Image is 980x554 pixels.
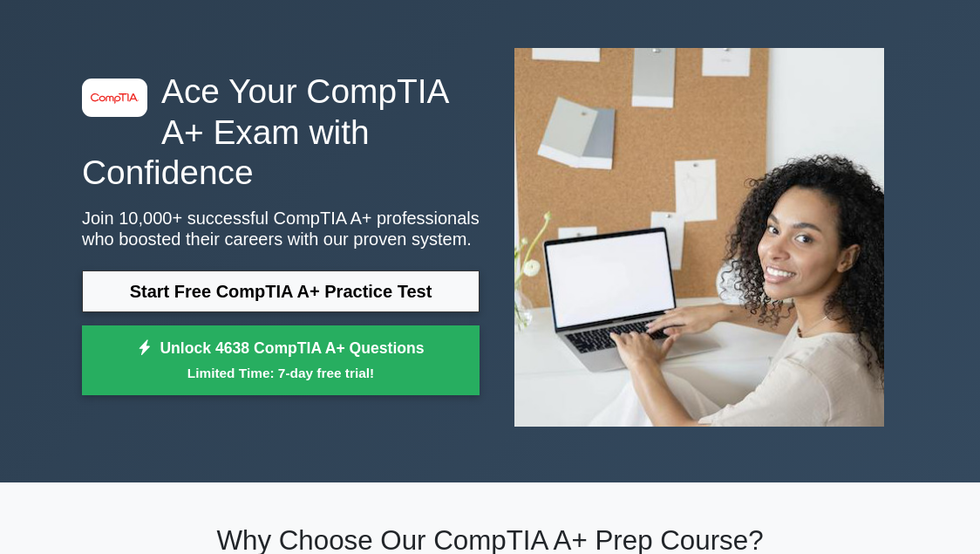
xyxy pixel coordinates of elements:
a: Start Free CompTIA A+ Practice Test [82,270,480,312]
p: Join 10,000+ successful CompTIA A+ professionals who boosted their careers with our proven system. [82,208,480,250]
a: Unlock 4638 CompTIA A+ QuestionsLimited Time: 7-day free trial! [82,325,480,395]
small: Limited Time: 7-day free trial! [104,363,458,383]
h1: Ace Your CompTIA A+ Exam with Confidence [82,72,480,194]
